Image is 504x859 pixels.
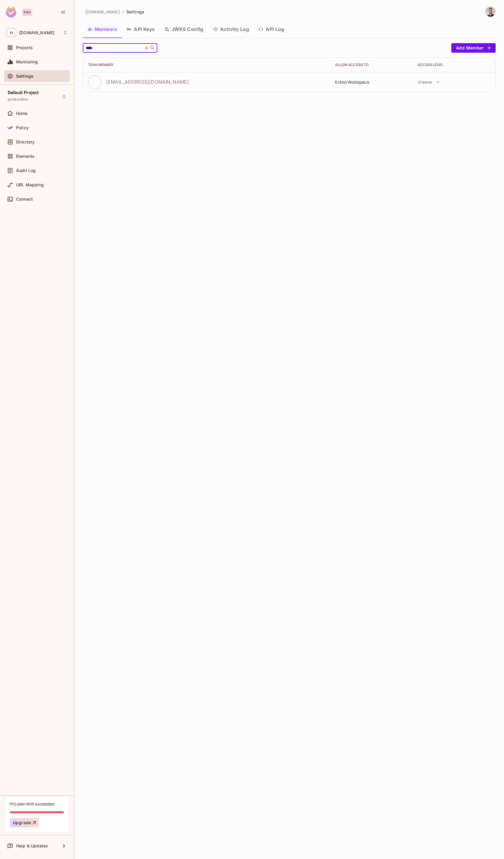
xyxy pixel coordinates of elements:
div: Access Level [418,63,491,67]
img: SReyMgAAAABJRU5ErkJggg== [6,7,16,18]
span: Directory [16,140,35,144]
span: production [8,97,28,102]
button: Add Member [451,43,496,53]
button: Members [83,22,122,37]
span: Home [16,111,28,116]
span: Elements [16,154,35,159]
div: Pro [22,9,32,16]
span: Default Project [8,90,39,95]
span: [EMAIL_ADDRESS][DOMAIN_NAME] [106,79,189,85]
span: Audit Log [16,168,36,173]
div: Allow Access to [335,63,408,67]
button: API Keys [122,22,160,37]
div: Pro plan limit exceeded [10,801,54,807]
button: API Log [254,22,289,37]
button: Activity Log [208,22,254,37]
span: Policy [16,125,29,130]
li: / [122,9,124,15]
span: Workspace: honeycombinsurance.com [19,30,55,35]
img: dor@honeycombinsurance.com [486,7,495,17]
span: Settings [16,74,33,79]
span: Monitoring [16,60,38,64]
div: Entire Workspace [335,79,408,85]
span: Connect [16,197,33,202]
button: Viewer [415,76,442,88]
span: URL Mapping [16,182,44,187]
button: Upgrade [10,818,39,827]
span: H [7,28,16,37]
span: Settings [126,9,144,15]
div: Team Member [88,63,326,67]
span: Projects [16,45,33,50]
button: JWKS Config [160,22,208,37]
span: Help & Updates [16,844,48,848]
span: [DOMAIN_NAME] [85,9,120,15]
